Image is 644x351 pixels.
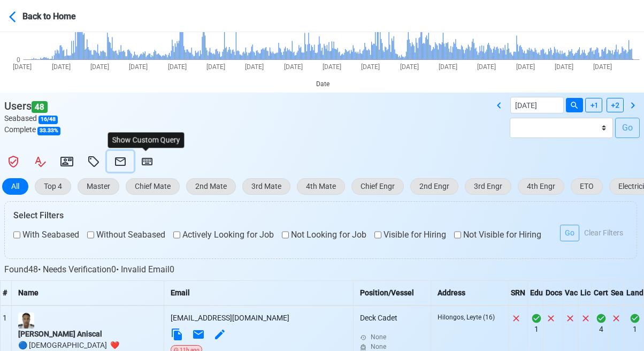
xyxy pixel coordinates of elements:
text: [DATE] [168,63,187,71]
th: Sea [609,280,624,306]
text: [DATE] [90,63,109,71]
th: Email [164,280,354,306]
button: Go [615,118,640,138]
button: Chief Mate [126,178,180,195]
text: [DATE] [284,63,303,71]
th: Vac [563,280,578,306]
th: Docs [543,280,563,306]
text: [DATE] [245,63,264,71]
button: 3rd Mate [242,178,290,195]
div: 1 [626,324,643,335]
button: All [2,178,28,195]
label: Not Looking for Job [282,228,366,241]
text: [DATE] [52,63,71,71]
div: 1 [530,324,543,335]
span: 33.33 % [37,127,60,135]
text: 0 [17,56,20,64]
label: With Seabased [13,228,79,241]
div: None [371,332,424,342]
div: Show Custom Query [108,132,185,148]
button: 2nd Engr [410,178,458,195]
button: Top 4 [35,178,71,195]
text: [DATE] [206,63,225,71]
th: Cert [592,280,609,306]
button: 3rd Engr [465,178,511,195]
button: Chief Engr [351,178,404,195]
text: [DATE] [593,63,612,71]
span: 16 / 48 [39,116,58,124]
button: ETO [571,178,603,195]
text: [DATE] [477,63,496,71]
text: [DATE] [400,63,419,71]
text: [DATE] [516,63,535,71]
text: [DATE] [129,63,148,71]
th: Position/Vessel [354,280,431,306]
div: Hilongos, Leyte (16) [438,312,502,322]
input: With Seabased [13,228,20,241]
input: Actively Looking for Job [173,228,180,241]
input: Not Looking for Job [282,228,289,241]
span: 48 [32,101,48,113]
th: Name [12,280,164,306]
th: # [1,280,12,306]
input: Without Seabased [87,228,94,241]
text: Date [316,80,329,88]
label: Not Visible for Hiring [454,228,541,241]
label: Actively Looking for Job [173,228,274,241]
text: [DATE] [323,63,341,71]
div: [EMAIL_ADDRESS][DOMAIN_NAME] [171,312,347,324]
h6: Select Filters [13,210,628,220]
text: [DATE] [361,63,380,71]
th: SRN [509,280,528,306]
button: Go [560,225,579,241]
text: [DATE] [13,63,32,71]
th: Address [431,280,509,306]
button: 4th Mate [297,178,345,195]
button: 2nd Mate [186,178,236,195]
input: Not Visible for Hiring [454,228,461,241]
label: Visible for Hiring [374,228,446,241]
text: [DATE] [555,63,573,71]
input: Visible for Hiring [374,228,381,241]
th: Edu [528,280,543,306]
th: Land [624,280,644,306]
button: Back to Home [9,3,103,28]
text: [DATE] [439,63,457,71]
div: [PERSON_NAME] Aniscal [18,329,157,340]
div: Back to Home [22,8,103,23]
button: Master [78,178,119,195]
th: Lic [578,280,592,306]
label: Without Seabased [87,228,165,241]
button: 4th Engr [518,178,564,195]
div: 4 [594,324,608,335]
